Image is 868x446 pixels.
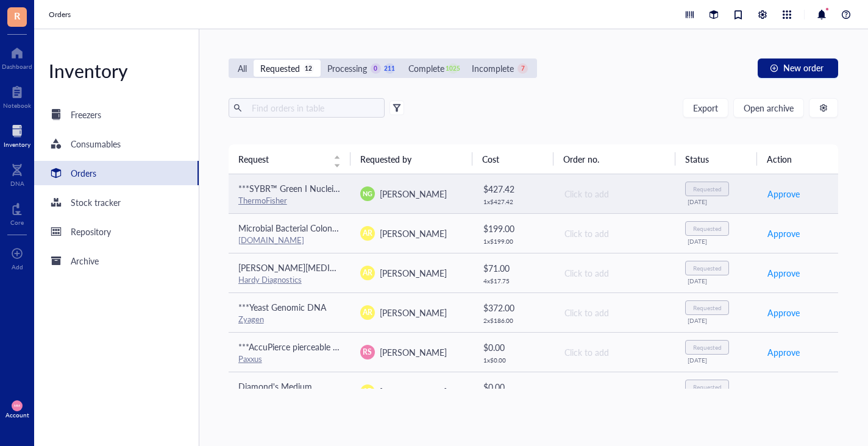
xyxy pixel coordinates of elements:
[71,137,121,150] div: Consumables
[380,267,447,279] span: [PERSON_NAME]
[483,341,544,354] div: $ 0.00
[380,227,447,239] span: [PERSON_NAME]
[327,62,367,75] div: Processing
[688,277,747,285] div: [DATE]
[448,63,458,74] div: 1025
[10,180,24,187] div: DNA
[688,356,747,364] div: [DATE]
[385,63,395,74] div: 211
[553,174,675,214] td: Click to add
[10,160,24,187] a: DNA
[2,43,32,70] a: Dashboard
[518,63,528,74] div: 7
[14,8,20,23] span: R
[483,277,544,285] div: 4 x $ 17.75
[380,306,447,319] span: [PERSON_NAME]
[3,82,31,109] a: Notebook
[483,301,544,314] div: $ 372.00
[483,238,544,245] div: 1 x $ 199.00
[688,198,747,205] div: [DATE]
[10,219,24,226] div: Core
[260,62,300,75] div: Requested
[3,102,31,109] div: Notebook
[363,267,372,278] span: AR
[483,317,544,324] div: 2 x $ 186.00
[229,58,537,78] div: segmented control
[238,152,326,166] span: Request
[34,190,199,214] a: Stock tracker
[472,144,553,174] th: Cost
[4,121,30,148] a: Inventory
[34,102,199,127] a: Freezers
[767,227,800,240] span: Approve
[553,332,675,372] td: Click to add
[350,144,472,174] th: Requested by
[71,254,99,267] div: Archive
[238,261,500,274] span: [PERSON_NAME][MEDICAL_DATA] (SabDex) Agar, [PERSON_NAME]
[238,222,369,234] span: Microbial Bacterial Colony Counter
[767,266,800,280] span: Approve
[363,347,372,358] span: RS
[49,9,73,21] a: Orders
[34,161,199,185] a: Orders
[483,198,544,205] div: 1 x $ 427.42
[757,144,838,174] th: Action
[767,306,800,319] span: Approve
[688,238,747,245] div: [DATE]
[564,345,666,359] div: Click to add
[380,346,447,358] span: [PERSON_NAME]
[767,184,800,204] button: Approve
[34,58,199,83] div: Inventory
[553,253,675,292] td: Click to add
[564,306,666,319] div: Click to add
[767,345,800,359] span: Approve
[238,62,247,75] div: All
[34,132,199,156] a: Consumables
[238,380,312,392] span: Diamond's Medium
[71,225,111,238] div: Repository
[675,144,756,174] th: Status
[767,303,800,322] button: Approve
[564,385,666,398] div: Click to add
[238,234,304,246] a: [DOMAIN_NAME]
[693,103,718,113] span: Export
[380,188,447,200] span: [PERSON_NAME]
[238,353,262,364] a: Paxxus
[363,307,372,318] span: AR
[34,219,199,244] a: Repository
[483,261,544,275] div: $ 71.00
[564,227,666,240] div: Click to add
[693,185,722,193] div: Requested
[683,98,728,118] button: Export
[380,386,447,398] span: [PERSON_NAME]
[10,199,24,226] a: Core
[758,58,838,78] button: New order
[564,266,666,280] div: Click to add
[4,141,30,148] div: Inventory
[238,313,264,325] a: Zyagen
[238,182,514,194] span: ***SYBR™ Green I Nucleic Acid Gel Stain, 10,000X concentrate in DMSO
[238,194,287,206] a: ThermoFisher
[71,108,101,121] div: Freezers
[564,187,666,200] div: Click to add
[767,342,800,362] button: Approve
[693,264,722,272] div: Requested
[247,99,380,117] input: Find orders in table
[767,385,800,398] span: Approve
[693,304,722,311] div: Requested
[553,292,675,332] td: Click to add
[483,356,544,364] div: 1 x $ 0.00
[688,317,747,324] div: [DATE]
[371,63,381,74] div: 0
[472,62,514,75] div: Incomplete
[783,63,824,73] span: New order
[693,225,722,232] div: Requested
[767,263,800,283] button: Approve
[71,196,121,209] div: Stock tracker
[553,144,675,174] th: Order no.
[12,263,23,271] div: Add
[408,62,444,75] div: Complete
[483,222,544,235] div: $ 199.00
[767,187,800,200] span: Approve
[483,380,544,394] div: $ 0.00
